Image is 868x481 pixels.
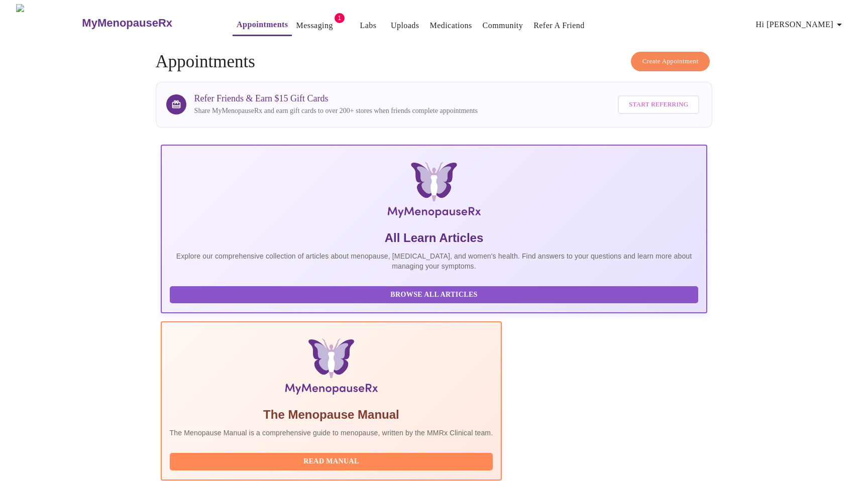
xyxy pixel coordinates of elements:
button: Labs [352,16,384,36]
button: Hi [PERSON_NAME] [752,15,849,35]
span: Browse All Articles [180,289,689,301]
a: Medications [429,19,472,33]
a: MyMenopauseRx [81,6,212,41]
a: Messaging [296,19,333,33]
button: Messaging [292,16,337,36]
img: MyMenopauseRx Logo [16,4,81,42]
button: Refer a Friend [529,16,589,36]
button: Medications [425,16,476,36]
span: 1 [335,13,345,23]
button: Browse All Articles [170,286,699,304]
span: Start Referring [629,99,688,110]
h5: All Learn Articles [170,230,699,246]
p: Share MyMenopauseRx and earn gift cards to over 200+ stores when friends complete appointments [194,106,478,116]
h4: Appointments [156,52,713,72]
span: Create Appointment [642,56,699,67]
p: The Menopause Manual is a comprehensive guide to menopause, written by the MMRx Clinical team. [170,428,493,438]
a: Uploads [391,19,419,33]
a: Labs [360,19,376,33]
span: Hi [PERSON_NAME] [756,18,845,32]
button: Uploads [387,16,423,36]
a: Read Manual [170,456,496,465]
span: Read Manual [180,455,483,468]
a: Start Referring [615,90,702,119]
h5: The Menopause Manual [170,407,493,423]
a: Appointments [237,18,288,32]
h3: MyMenopauseRx [82,17,172,30]
a: Browse All Articles [170,290,701,298]
button: Community [479,16,527,36]
img: Menopause Manual [221,338,442,399]
p: Explore our comprehensive collection of articles about menopause, [MEDICAL_DATA], and women's hea... [170,251,699,271]
button: Appointments [233,15,292,36]
img: MyMenopauseRx Logo [252,162,616,222]
a: Refer a Friend [533,19,585,33]
button: Start Referring [618,95,699,114]
h3: Refer Friends & Earn $15 Gift Cards [194,93,478,104]
button: Read Manual [170,453,493,470]
a: Community [483,19,523,33]
button: Create Appointment [631,52,710,71]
